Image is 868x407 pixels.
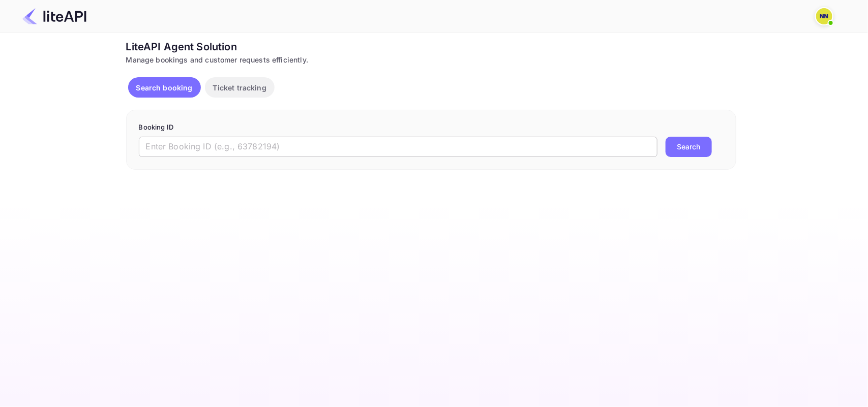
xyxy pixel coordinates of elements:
div: Manage bookings and customer requests efficiently. [126,54,736,65]
img: LiteAPI Logo [22,8,86,24]
button: Search [666,137,712,157]
p: Ticket tracking [213,82,266,93]
div: LiteAPI Agent Solution [126,39,736,54]
p: Booking ID [139,122,724,133]
p: Search booking [136,82,193,93]
input: Enter Booking ID (e.g., 63782194) [139,137,657,157]
img: N/A N/A [816,8,832,24]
